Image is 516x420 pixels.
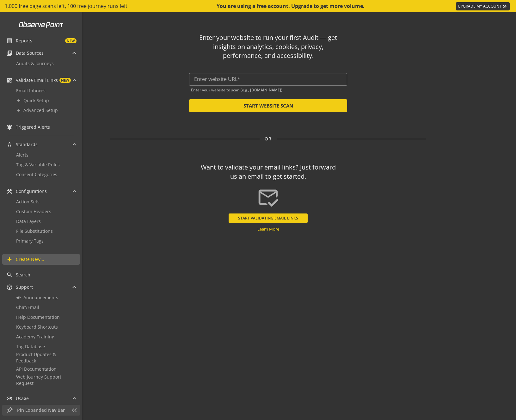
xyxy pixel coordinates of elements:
a: Create New... [2,254,80,265]
span: Create New... [16,256,44,262]
span: Tag Database [16,343,45,349]
span: Help Documentation [16,314,60,320]
button: START WEBSITE SCAN [189,99,347,112]
mat-icon: add [6,256,13,262]
a: Triggered Alerts [2,122,80,133]
span: Data Sources [16,50,44,56]
div: Support [2,293,80,392]
mat-expansion-panel-header: Validate Email LinksNEW [2,75,80,86]
mat-expansion-panel-header: Data Sources [2,48,80,59]
span: NEW [59,78,71,83]
span: Consent Categories [16,171,57,177]
input: Enter website URL* [194,76,342,82]
div: Data Sources [2,59,80,73]
div: Enter your website to run your first Audit — get insights on analytics, cookies, privacy, perform... [198,33,339,60]
mat-icon: keyboard_double_arrow_right [501,3,508,9]
span: OR [265,136,272,142]
span: API Documentation [16,366,57,372]
span: Keyboard Shortcuts [16,324,58,330]
span: Quick Setup [23,97,49,103]
span: Pin Expanded Nav Bar [17,407,68,413]
a: Search [2,269,80,280]
mat-icon: multiline_chart [6,395,13,402]
button: START VALIDATING EMAIL LINKS [229,213,308,223]
a: ReportsNEW [2,35,80,46]
div: Validate Email LinksNEW [2,86,80,120]
mat-icon: architecture [6,141,13,148]
span: Audits & Journeys [16,60,54,66]
span: Configurations [16,188,47,195]
div: Configurations [2,197,80,251]
div: Standards [2,150,80,184]
span: NEW [65,38,77,43]
mat-icon: list_alt [6,38,13,44]
mat-icon: help_outline [6,284,13,290]
span: Tag & Variable Rules [16,162,60,168]
a: Learn More [257,226,279,232]
span: Advanced Setup [23,107,58,113]
span: Custom Headers [16,208,51,214]
span: Alerts [16,152,28,158]
mat-expansion-panel-header: Support [2,282,80,293]
mat-expansion-panel-header: Standards [2,139,80,150]
span: Search [16,272,30,278]
span: Data Layers [16,218,41,224]
span: Announcements [23,294,58,300]
mat-icon: mark_email_read [257,186,279,208]
mat-expansion-panel-header: Configurations [2,186,80,197]
mat-icon: campaign_outline [16,295,21,300]
mat-icon: construction [6,188,13,195]
mat-icon: notifications_active [6,124,13,130]
span: Primary Tags [16,238,44,244]
div: Want to validate your email links? Just forward us an email to get started. [198,163,339,181]
mat-icon: add [16,108,21,113]
mat-hint: Enter your website to scan (e.g., [DOMAIN_NAME]) [191,86,282,92]
span: Standards [16,141,38,148]
span: Email Inboxes [16,88,46,94]
span: Action Sets [16,199,40,205]
span: Web Journey Support Request [16,374,61,386]
mat-icon: mark_email_read [6,77,13,83]
mat-expansion-panel-header: Usage [2,393,80,404]
mat-icon: add [16,98,21,103]
a: UPGRADE MY ACCOUNT [456,2,510,10]
span: Product Updates & Feedback [16,351,56,364]
span: Validate Email Links [16,77,58,83]
mat-icon: search [6,272,13,278]
span: File Substitutions [16,228,53,234]
span: Chat/Email [16,304,39,310]
span: Reports [16,38,32,44]
span: Triggered Alerts [16,124,50,130]
mat-icon: library_books [6,50,13,56]
div: You are using a free account. Upgrade to get more volume. [217,3,365,10]
span: 1,000 free page scans left, 100 free journey runs left [5,3,127,10]
span: Academy Training [16,334,54,340]
span: Support [16,284,33,290]
span: Usage [16,395,29,402]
